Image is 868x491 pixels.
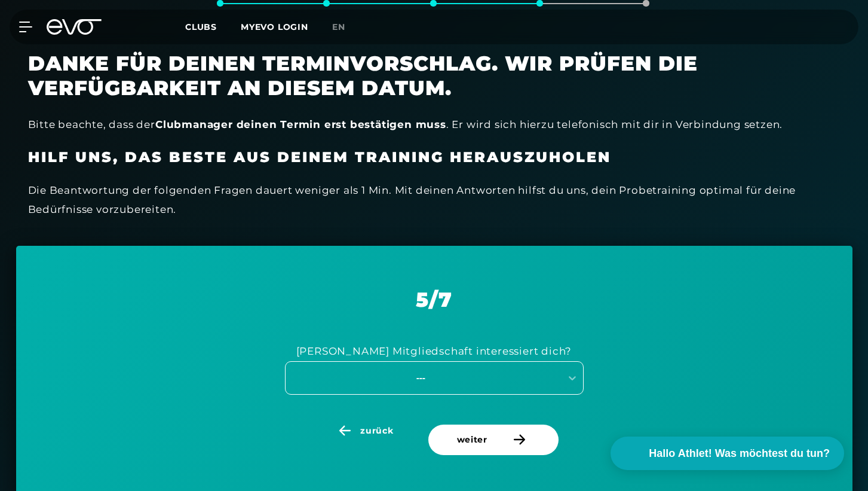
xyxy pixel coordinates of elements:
[28,181,841,219] div: Die Beantwortung der folgenden Fragen dauert weniger als 1 Min. Mit deinen Antworten hilfst du un...
[241,22,308,32] a: MYEVO LOGIN
[416,287,452,312] span: 5 / 7
[28,148,841,166] h3: Hilf uns, das beste aus deinem Training herauszuholen
[28,51,841,100] h2: Danke für deinen Terminvorschlag. Wir prüfen die Verfügbarkeit an diesem Datum.
[428,425,563,477] a: weiter
[296,341,572,361] div: [PERSON_NAME] Mitgliedschaft interessiert dich?
[457,434,487,446] span: weiter
[649,446,830,462] span: Hallo Athlet! Was möchtest du tun?
[305,425,428,477] a: zurück
[155,118,446,130] strong: Clubmanager deinen Termin erst bestätigen muss
[185,21,241,32] a: Clubs
[28,115,841,134] div: Bitte beachte, dass der . Er wird sich hierzu telefonisch mit dir in Verbindung setzen.
[611,437,844,470] button: Hallo Athlet! Was möchtest du tun?
[332,20,360,34] a: en
[360,425,393,437] span: zurück
[332,22,345,32] span: en
[185,22,217,32] span: Clubs
[287,371,555,385] div: ---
